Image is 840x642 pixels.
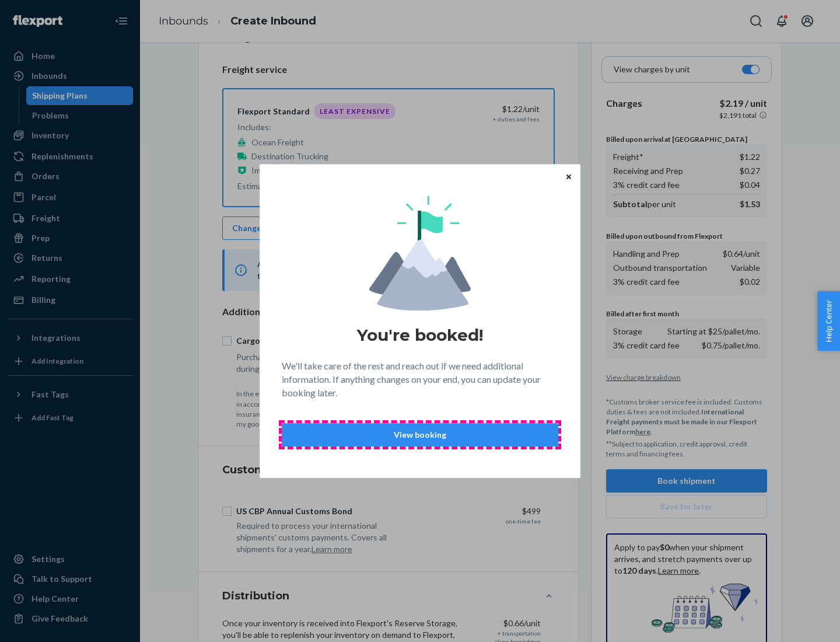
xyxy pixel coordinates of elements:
button: View booking [282,423,558,446]
button: Close [563,170,575,183]
p: We'll take care of the rest and reach out if we need additional information. If anything changes ... [282,360,558,400]
h1: You're booked! [357,325,483,346]
p: View booking [292,429,548,441]
img: svg+xml,%3Csvg%20viewBox%3D%220%200%20174%20197%22%20fill%3D%22none%22%20xmlns%3D%22http%3A%2F%2F... [369,196,471,310]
